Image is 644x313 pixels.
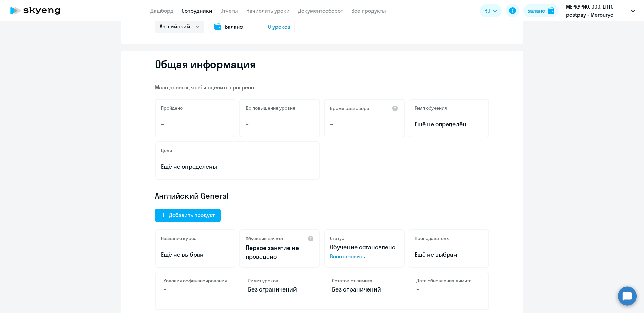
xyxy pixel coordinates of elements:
[248,278,312,284] h4: Лимит уроков
[225,23,243,31] span: Баланс
[155,209,221,222] button: Добавить продукт
[161,162,314,171] p: Ещё не определены
[164,285,228,294] p: –
[548,7,554,14] img: balance
[332,278,396,284] h4: Остаток от лимита
[268,23,290,31] span: 0 уроков
[415,120,483,129] span: Ещё не определён
[169,211,215,219] div: Добавить продукт
[246,236,283,242] h5: Обучение начато
[330,105,369,111] h5: Время разговора
[150,7,174,14] a: Дашборд
[527,7,545,15] div: Баланс
[415,105,447,111] h5: Темп обучения
[161,235,197,241] h5: Название курса
[330,120,398,129] p: –
[155,190,229,201] span: Английский General
[416,285,480,294] p: –
[246,7,290,14] a: Начислить уроки
[220,7,238,14] a: Отчеты
[161,147,172,153] h5: Цели
[248,285,312,294] p: Без ограничений
[416,278,480,284] h4: Дата обновления лимита
[330,243,395,251] span: Обучение остановлено
[155,84,489,91] p: Мало данных, чтобы оценить прогресс
[246,243,314,261] p: Первое занятие не проведено
[351,7,386,14] a: Все продукты
[484,7,490,15] span: RU
[155,57,255,71] h2: Общая информация
[562,3,638,19] button: МЕРКУРИО, ООО, LTITC postpay - Mercuryo
[246,120,314,129] p: –
[164,278,228,284] h4: Условия софинансирования
[161,250,229,259] p: Ещё не выбран
[415,250,483,259] p: Ещё не выбран
[415,235,449,241] h5: Преподаватель
[523,4,558,17] button: Балансbalance
[330,252,398,260] span: Восстановить
[566,3,628,19] p: МЕРКУРИО, ООО, LTITC postpay - Mercuryo
[480,4,502,17] button: RU
[332,285,396,294] p: Без ограничений
[298,7,343,14] a: Документооборот
[182,7,212,14] a: Сотрудники
[161,120,229,129] p: –
[330,235,344,241] h5: Статус
[161,105,183,111] h5: Пройдено
[246,105,296,111] h5: До повышения уровня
